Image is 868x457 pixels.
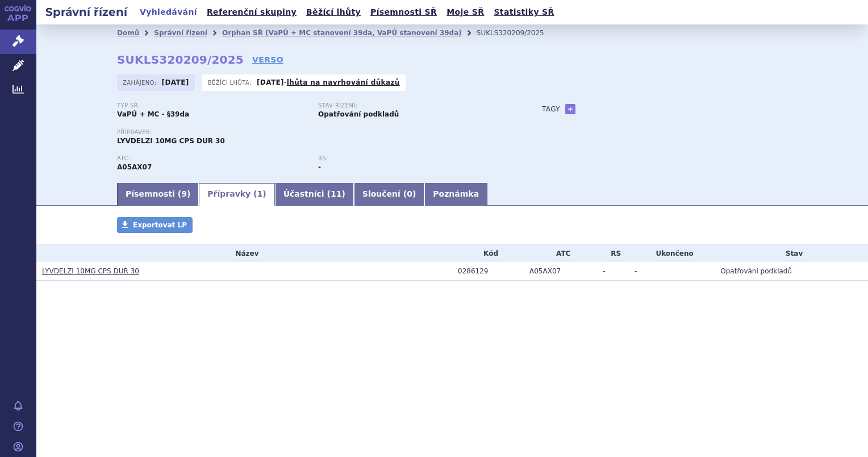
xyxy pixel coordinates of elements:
[203,5,300,20] a: Referenční skupiny
[407,189,412,198] span: 0
[123,78,158,87] span: Zahájeno:
[117,102,307,109] p: Typ SŘ:
[629,245,715,262] th: Ukončeno
[136,5,201,20] a: Vyhledávání
[117,29,139,37] a: Domů
[252,54,283,65] a: VERSO
[477,24,559,41] li: SUKLS320209/2025
[443,5,487,20] a: Moje SŘ
[117,53,244,67] strong: SUKLS320209/2025
[275,183,354,206] a: Účastníci (11)
[367,5,440,20] a: Písemnosti SŘ
[318,102,508,109] p: Stav řízení:
[257,78,284,86] strong: [DATE]
[222,29,462,37] a: Orphan SŘ (VaPÚ + MC stanovení 39da, VaPÚ stanovení 39da)
[36,245,452,262] th: Název
[287,78,400,86] a: lhůta na navrhování důkazů
[36,4,136,20] h2: Správní řízení
[715,245,868,262] th: Stav
[635,267,637,275] span: -
[133,221,187,229] span: Exportovat LP
[318,155,508,162] p: RS:
[715,262,868,281] td: Opatřování podkladů
[42,267,139,275] a: LYVDELZI 10MG CPS DUR 30
[117,129,519,136] p: Přípravek:
[117,183,199,206] a: Písemnosti (9)
[117,155,307,162] p: ATC:
[162,78,189,86] strong: [DATE]
[565,104,575,114] a: +
[318,163,321,171] strong: -
[117,110,189,118] strong: VaPÚ + MC - §39da
[117,163,152,171] strong: SELADELPAR
[542,102,560,116] h3: Tagy
[603,267,605,275] span: -
[117,137,225,145] span: LYVDELZI 10MG CPS DUR 30
[117,217,193,233] a: Exportovat LP
[181,189,187,198] span: 9
[354,183,424,206] a: Sloučení (0)
[303,5,364,20] a: Běžící lhůty
[257,78,400,87] p: -
[452,245,524,262] th: Kód
[458,267,524,275] div: 0286129
[199,183,274,206] a: Přípravky (1)
[331,189,341,198] span: 11
[154,29,207,37] a: Správní řízení
[524,262,597,281] td: SELADELPAR
[490,5,557,20] a: Statistiky SŘ
[208,78,254,87] span: Běžící lhůta:
[424,183,487,206] a: Poznámka
[257,189,263,198] span: 1
[524,245,597,262] th: ATC
[597,245,628,262] th: RS
[318,110,399,118] strong: Opatřování podkladů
